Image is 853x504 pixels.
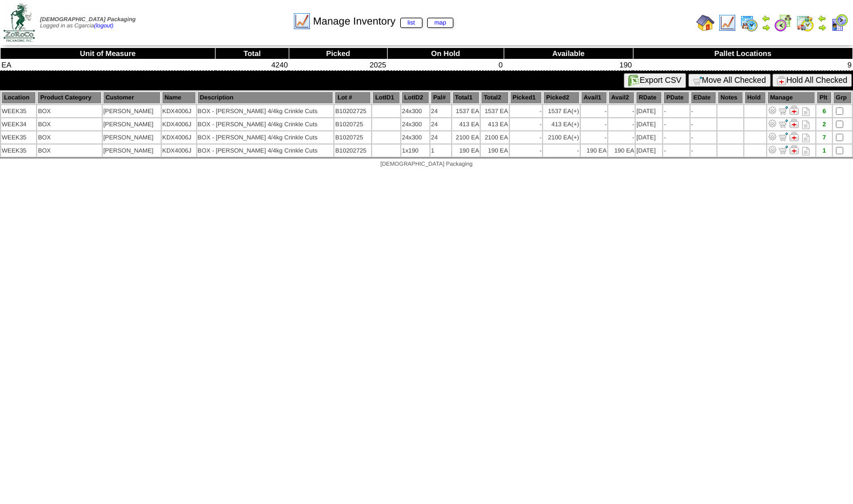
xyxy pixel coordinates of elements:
td: 2100 EA [543,131,579,143]
th: Picked [289,48,387,59]
img: Move [779,106,788,115]
th: Description [197,91,334,104]
img: Manage Hold [790,106,799,115]
th: Unit of Measure [1,48,216,59]
img: excel.gif [628,75,640,86]
div: (+) [571,134,579,141]
td: - [510,105,543,117]
td: - [543,145,579,157]
div: 6 [817,108,831,115]
button: Move All Checked [688,74,771,87]
td: 1 [431,145,451,157]
td: 24 [431,105,451,117]
td: BOX [37,145,101,157]
td: 190 EA [481,145,508,157]
span: [DEMOGRAPHIC_DATA] Packaging [380,161,472,167]
th: Hold [744,91,766,104]
th: Notes [718,91,743,104]
th: Pal# [431,91,451,104]
td: [DATE] [636,131,662,143]
th: Total2 [481,91,508,104]
th: EDate [691,91,716,104]
th: RDate [636,91,662,104]
th: Total [216,48,289,59]
img: arrowleft.gif [762,14,771,23]
div: 2 [817,121,831,128]
img: Manage Hold [790,132,799,141]
td: - [691,105,716,117]
th: Name [162,91,196,104]
th: Avail2 [608,91,635,104]
td: 2100 EA [481,131,508,143]
td: 0 [388,59,504,71]
img: line_graph.gif [718,14,736,32]
td: - [691,118,716,130]
td: - [663,145,689,157]
th: Lot # [334,91,371,104]
div: 1 [817,147,831,154]
td: 4240 [216,59,289,71]
td: KDX4006J [162,118,196,130]
td: 2100 EA [452,131,480,143]
img: calendarprod.gif [740,14,758,32]
td: [PERSON_NAME] [103,145,161,157]
th: Picked1 [510,91,543,104]
span: Manage Inventory [313,15,454,27]
td: [PERSON_NAME] [103,118,161,130]
img: Move [779,119,788,128]
img: home.gif [696,14,715,32]
td: WEEK35 [1,105,36,117]
th: PDate [663,91,689,104]
td: - [663,105,689,117]
td: - [581,131,607,143]
img: Manage Hold [790,145,799,154]
img: calendarblend.gif [774,14,792,32]
td: B10202725 [334,105,371,117]
img: Adjust [768,106,777,115]
i: Note [802,121,810,129]
th: Picked2 [543,91,579,104]
td: - [581,118,607,130]
td: BOX - [PERSON_NAME] 4/4kg Crinkle Cuts [197,118,334,130]
td: B1020725 [334,118,371,130]
div: (+) [571,121,579,128]
span: [DEMOGRAPHIC_DATA] Packaging [40,17,135,23]
a: list [400,18,422,28]
th: Manage [767,91,816,104]
td: 413 EA [543,118,579,130]
img: cart.gif [693,76,702,85]
img: Move [779,132,788,141]
img: Adjust [768,145,777,154]
td: [DATE] [636,118,662,130]
span: Logged in as Cgarcia [40,17,135,29]
th: Avail1 [581,91,607,104]
td: - [510,118,543,130]
td: 190 EA [581,145,607,157]
td: 24x300 [401,131,429,143]
td: BOX - [PERSON_NAME] 4/4kg Crinkle Cuts [197,131,334,143]
th: Product Category [37,91,101,104]
td: 9 [633,59,852,71]
th: Total1 [452,91,480,104]
th: Grp [833,91,852,104]
td: BOX [37,131,101,143]
th: Plt [816,91,832,104]
i: Note [802,107,810,116]
td: - [510,145,543,157]
td: 1x190 [401,145,429,157]
td: - [581,105,607,117]
img: arrowright.gif [762,23,771,32]
img: arrowright.gif [818,23,827,32]
td: - [608,118,635,130]
a: (logout) [94,23,114,29]
img: calendarcustomer.gif [830,14,848,32]
td: BOX [37,105,101,117]
th: On Hold [388,48,504,59]
td: KDX4006J [162,145,196,157]
td: BOX [37,118,101,130]
th: LotID2 [401,91,429,104]
td: - [663,118,689,130]
th: Location [1,91,36,104]
img: Move [779,145,788,154]
img: Manage Hold [790,119,799,128]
